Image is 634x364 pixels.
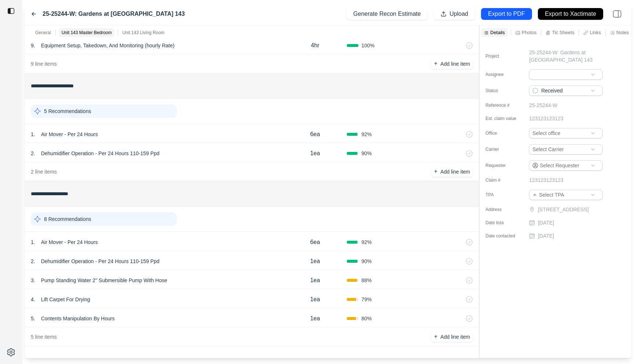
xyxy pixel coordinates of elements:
p: 9 . [31,42,35,49]
label: Date loss [485,220,522,226]
label: TPA [485,192,522,198]
p: Dehumidifier Operation - Per 24 Hours 110-159 Ppd [38,256,163,266]
p: Generate Recon Estimate [353,10,421,18]
p: 5 Recommendations [44,108,91,115]
p: + [434,332,437,341]
p: [DATE] [538,232,554,240]
p: 25-25244-W: Gardens at [GEOGRAPHIC_DATA] 143 [529,49,616,63]
p: 123123123123 [529,176,563,184]
span: 100 % [361,42,375,49]
label: Office [485,130,522,136]
p: 1ea [310,314,320,323]
label: Date contacted [485,233,522,239]
label: Assignee [485,72,522,77]
button: Export to Xactimate [538,8,603,20]
p: Contents Manipulation By Hours [38,313,118,324]
p: General [35,30,51,36]
label: Claim # [485,177,522,183]
p: 5 line items [31,333,57,341]
p: 5 . [31,315,35,322]
p: Add line item [440,60,470,68]
p: Links [590,29,601,36]
p: Air Mover - Per 24 Hours [38,237,101,247]
label: Requester [485,163,522,168]
span: 88 % [361,277,372,284]
p: Equipment Setup, Takedown, And Monitoring (hourly Rate) [38,40,178,51]
p: 2 line items [31,168,57,175]
p: [STREET_ADDRESS] [538,206,604,213]
p: Unit 143 Living Room [122,30,164,36]
p: 1ea [310,149,320,158]
p: Dehumidifier Operation - Per 24 Hours 110-159 Ppd [38,148,163,159]
span: 80 % [361,315,372,322]
p: Export to Xactimate [545,10,596,18]
p: 123123123123 [529,115,563,122]
button: Export to PDF [481,8,532,20]
p: + [434,59,437,68]
p: 3 . [31,277,35,284]
p: Upload [449,10,468,18]
button: Upload [434,8,475,20]
span: 92 % [361,131,372,138]
p: [DATE] [538,219,554,226]
p: + [434,167,437,176]
p: 1ea [310,257,320,266]
p: Add line item [440,168,470,175]
p: 1ea [310,276,320,285]
p: Tic Sheets [552,29,574,36]
button: +Add line item [431,332,473,342]
p: 6ea [310,130,320,139]
p: Lift Carpet For Drying [38,294,93,305]
label: Est. claim value [485,116,522,121]
span: 79 % [361,296,372,303]
p: 4hr [311,41,319,50]
p: Details [490,29,505,36]
p: Pump Standing Water 2'' Submersible Pump With Hose [38,275,170,285]
button: Generate Recon Estimate [346,8,428,20]
p: 25-25244-W [529,102,557,109]
button: +Add line item [431,59,473,69]
label: Address [485,207,522,212]
p: 8 Recommendations [44,215,91,223]
label: Carrier [485,146,522,152]
p: Notes [616,29,629,36]
p: 1ea [310,295,320,304]
p: 1 . [31,131,35,138]
label: Project [485,53,522,59]
p: Air Mover - Per 24 Hours [38,129,101,139]
p: Export to PDF [488,10,525,18]
span: 90 % [361,150,372,157]
label: Reference # [485,102,522,108]
p: Unit 143 Master Bedroom [62,30,112,36]
button: +Add line item [431,167,473,177]
span: 90 % [361,258,372,265]
p: 9 line items [31,60,57,68]
p: 6ea [310,238,320,247]
p: 4 . [31,296,35,303]
span: 92 % [361,239,372,246]
p: Add line item [440,333,470,341]
p: 2 . [31,258,35,265]
p: 1 . [31,239,35,246]
img: toggle sidebar [7,7,15,15]
label: Status [485,88,522,94]
label: 25-25244-W: Gardens at [GEOGRAPHIC_DATA] 143 [43,10,185,18]
p: 2 . [31,150,35,157]
img: right-panel.svg [609,6,625,22]
p: Photos [522,29,536,36]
